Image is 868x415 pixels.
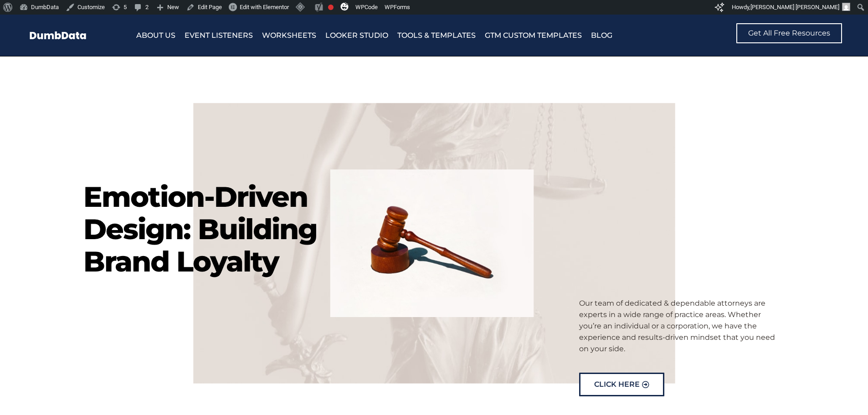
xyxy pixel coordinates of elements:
[83,181,329,278] h1: Emotion-Driven Design: Building Brand Loyalty
[397,29,476,42] a: Tools & Templates
[579,297,781,354] p: Our team of dedicated & dependable attorneys are experts in a wide range of practice areas. Wheth...
[579,373,664,396] a: Click here
[485,29,582,42] a: GTM Custom Templates
[594,381,640,388] span: Click here
[736,23,842,43] a: Get All Free Resources
[750,4,839,10] span: [PERSON_NAME] [PERSON_NAME]
[340,2,349,10] img: svg+xml;base64,PHN2ZyB4bWxucz0iaHR0cDovL3d3dy53My5vcmcvMjAwMC9zdmciIHZpZXdCb3g9IjAgMCAzMiAzMiI+PG...
[262,29,316,42] a: Worksheets
[591,29,612,42] a: Blog
[136,29,175,42] a: About Us
[185,29,253,42] a: Event Listeners
[240,4,289,10] span: Edit with Elementor
[748,30,830,37] span: Get All Free Resources
[325,29,388,42] a: Looker Studio
[136,29,677,42] nav: Menu
[328,5,334,10] div: Focus keyphrase not set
